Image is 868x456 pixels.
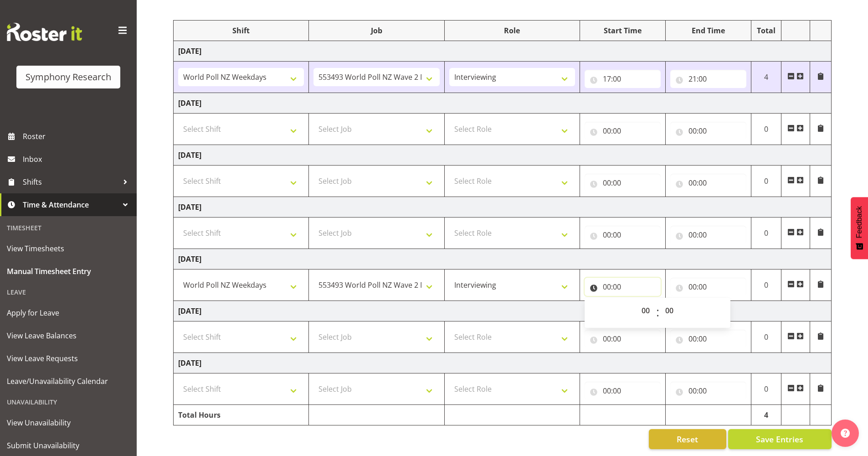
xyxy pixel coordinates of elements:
span: View Leave Balances [7,329,130,342]
input: Click to select... [585,278,661,296]
input: Click to select... [585,382,661,400]
span: Feedback [855,206,863,238]
div: Start Time [585,25,661,36]
span: Time & Attendance [23,198,118,212]
span: Manual Timesheet Entry [7,264,130,278]
div: Timesheet [2,218,134,237]
span: Apply for Leave [7,306,130,320]
td: [DATE] [174,249,832,269]
td: [DATE] [174,93,832,114]
span: View Leave Requests [7,352,130,365]
td: 0 [751,166,781,197]
td: [DATE] [174,145,832,166]
td: [DATE] [174,301,832,321]
span: Submit Unavailability [7,439,130,452]
td: 4 [751,62,781,93]
td: 4 [751,405,781,425]
input: Click to select... [585,226,661,244]
td: Total Hours [174,405,309,425]
td: [DATE] [174,197,832,218]
div: Symphony Research [26,70,111,84]
input: Click to select... [585,122,661,140]
span: Reset [677,433,698,445]
div: Job [313,25,439,36]
div: Role [449,25,575,36]
td: [DATE] [174,353,832,373]
a: Apply for Leave [2,301,134,324]
span: : [656,301,659,324]
td: [DATE] [174,41,832,62]
span: View Unavailability [7,416,130,430]
a: Leave/Unavailability Calendar [2,370,134,393]
input: Click to select... [670,122,746,140]
div: Unavailability [2,393,134,411]
input: Click to select... [670,226,746,244]
div: Leave [2,283,134,301]
input: Click to select... [670,70,746,88]
a: View Leave Requests [2,347,134,370]
input: Click to select... [670,330,746,348]
div: Shift [178,25,304,36]
button: Feedback - Show survey [851,197,868,259]
span: View Timesheets [7,242,130,255]
button: Reset [649,429,726,449]
a: Manual Timesheet Entry [2,260,134,283]
span: Save Entries [756,433,803,445]
td: 0 [751,269,781,301]
a: View Timesheets [2,237,134,260]
td: 0 [751,218,781,249]
input: Click to select... [670,278,746,296]
a: View Unavailability [2,411,134,434]
span: Shifts [23,175,118,189]
a: View Leave Balances [2,324,134,347]
input: Click to select... [585,70,661,88]
button: Save Entries [728,429,832,449]
input: Click to select... [585,174,661,192]
td: 0 [751,373,781,405]
td: 0 [751,321,781,353]
img: Rosterit website logo [7,23,82,41]
img: help-xxl-2.png [841,429,850,438]
input: Click to select... [670,174,746,192]
td: 0 [751,114,781,145]
div: End Time [670,25,746,36]
span: Inbox [23,152,132,166]
span: Roster [23,130,132,143]
span: Leave/Unavailability Calendar [7,374,130,388]
input: Click to select... [585,330,661,348]
input: Click to select... [670,382,746,400]
div: Total [756,25,777,36]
